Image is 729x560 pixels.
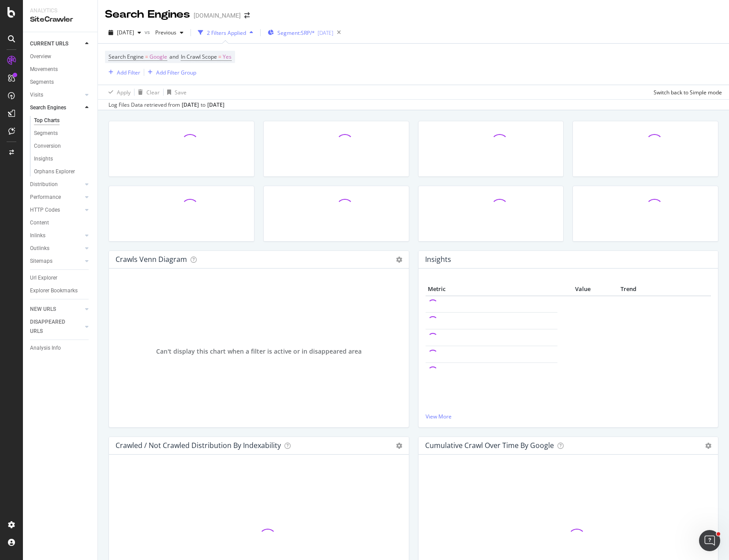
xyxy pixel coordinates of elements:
span: = [218,53,221,60]
th: Trend [593,283,665,296]
span: = [145,53,148,60]
a: Movements [30,65,91,74]
h4: Crawled / Not Crawled Distribution By Indexability [116,440,281,452]
a: Sitemaps [30,257,82,266]
a: Analysis Info [30,343,91,353]
div: Distribution [30,180,58,189]
div: Movements [30,65,58,74]
div: DISAPPEARED URLS [30,317,75,336]
span: Yes [223,51,232,63]
span: vs [145,28,152,36]
button: Add Filter Group [144,67,196,78]
span: and [169,53,179,60]
button: Save [164,85,187,99]
a: Top Charts [34,116,91,125]
a: Distribution [30,180,82,189]
div: NEW URLS [30,305,56,314]
div: Insights [34,154,53,164]
i: Options [705,443,711,449]
a: Segments [30,78,91,87]
button: Segment:SRP/*[DATE] [264,26,333,40]
a: Orphans Explorer [34,167,91,176]
div: Apply [117,89,131,96]
div: Visits [30,90,43,100]
a: NEW URLS [30,305,82,314]
button: Clear [135,85,160,99]
button: [DATE] [105,26,145,40]
h4: Crawls Venn Diagram [116,254,187,265]
div: Overview [30,52,51,61]
span: Google [150,51,167,63]
div: CURRENT URLS [30,39,68,49]
div: Analysis Info [30,343,61,353]
a: Segments [34,129,91,138]
div: Analytics [30,7,90,15]
div: Outlinks [30,244,49,253]
div: Log Files Data retrieved from to [108,101,224,109]
div: SiteCrawler [30,15,90,25]
div: [DATE] [182,101,199,109]
div: Conversion [34,142,61,151]
span: Can't display this chart when a filter is active or in disappeared area [156,347,362,356]
div: [DATE] [318,29,333,37]
button: 2 Filters Applied [194,26,257,40]
a: Inlinks [30,231,82,240]
a: Performance [30,193,82,202]
a: Url Explorer [30,273,91,283]
th: Metric [426,283,557,296]
div: Segments [34,129,58,138]
div: Add Filter [117,69,140,76]
div: Explorer Bookmarks [30,286,78,295]
a: View More [426,413,711,420]
div: Search Engines [105,7,190,22]
a: Explorer Bookmarks [30,286,91,295]
div: Orphans Explorer [34,167,75,176]
span: Segment: SRP/* [277,29,315,37]
a: Search Engines [30,103,82,112]
a: Content [30,218,91,228]
span: In Crawl Scope [181,53,217,60]
button: Add Filter [105,67,140,78]
div: Inlinks [30,231,45,240]
a: Visits [30,90,82,100]
div: Add Filter Group [156,69,196,76]
h4: Insights [425,254,451,265]
a: Conversion [34,142,91,151]
div: [DOMAIN_NAME] [194,11,241,20]
h4: Cumulative Crawl Over Time by google [425,440,554,452]
div: [DATE] [207,101,224,109]
div: arrow-right-arrow-left [244,12,250,19]
button: Previous [152,26,187,40]
button: Switch back to Simple mode [650,85,722,99]
div: Save [175,89,187,96]
div: 2 Filters Applied [207,29,246,37]
div: HTTP Codes [30,205,60,215]
i: Options [396,257,402,263]
a: Overview [30,52,91,61]
div: Switch back to Simple mode [654,89,722,96]
div: Search Engines [30,103,66,112]
div: Segments [30,78,54,87]
a: HTTP Codes [30,205,82,215]
a: Outlinks [30,244,82,253]
div: Top Charts [34,116,60,125]
span: Search Engine [108,53,144,60]
iframe: Intercom live chat [699,530,720,551]
i: Options [396,443,402,449]
div: Clear [146,89,160,96]
a: CURRENT URLS [30,39,82,49]
div: Content [30,218,49,228]
a: Insights [34,154,91,164]
div: Performance [30,193,61,202]
th: Value [557,283,593,296]
div: Sitemaps [30,257,52,266]
span: Previous [152,29,176,36]
span: 2025 Sep. 20th [117,29,134,36]
div: Url Explorer [30,273,57,283]
a: DISAPPEARED URLS [30,317,82,336]
button: Apply [105,85,131,99]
